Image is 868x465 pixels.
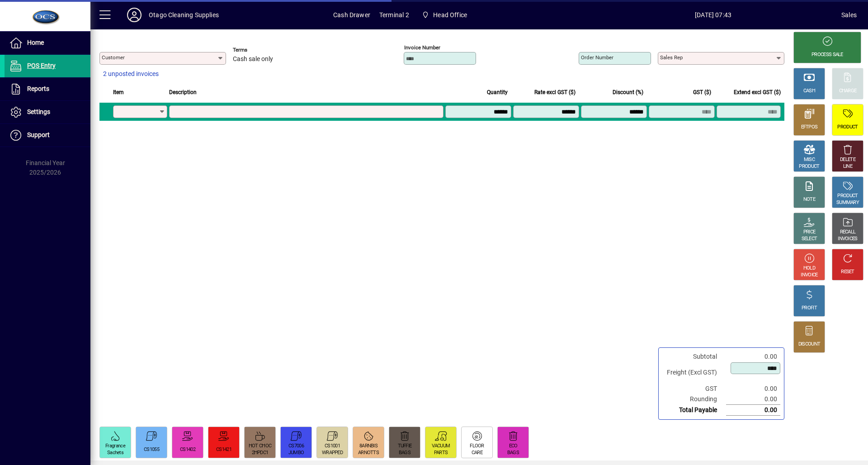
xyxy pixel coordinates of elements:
[726,394,780,405] td: 0.00
[233,47,287,53] span: Terms
[5,32,90,54] a: Home
[107,450,123,456] div: Sachets
[585,8,841,22] span: [DATE] 07:43
[418,7,471,23] span: Head Office
[801,272,817,279] div: INVOICE
[249,443,271,450] div: HOT CHOC
[662,362,726,384] td: Freight (Excl GST)
[5,124,90,147] a: Support
[288,450,304,456] div: JUMBO
[120,7,149,23] button: Profile
[434,450,448,456] div: PARTS
[843,163,852,170] div: LINE
[798,341,820,348] div: DISCOUNT
[379,8,409,22] span: Terminal 2
[799,163,819,170] div: PRODUCT
[802,236,817,242] div: SELECT
[113,87,124,97] span: Item
[216,446,231,453] div: CS1421
[662,394,726,405] td: Rounding
[801,124,818,131] div: EFTPOS
[288,443,304,450] div: CS7006
[803,88,815,95] div: CASH
[693,87,711,97] span: GST ($)
[841,269,854,275] div: RESET
[837,124,858,131] div: PRODUCT
[726,351,780,362] td: 0.00
[358,450,379,456] div: ARNOTTS
[398,443,412,450] div: TUFFIE
[27,62,56,69] span: POS Entry
[839,88,857,95] div: CHARGE
[838,236,857,242] div: INVOICES
[804,157,815,163] div: MISC
[99,66,162,82] button: 2 unposted invoices
[837,193,858,199] div: PRODUCT
[660,54,683,61] mat-label: Sales rep
[359,443,377,450] div: 8ARNBIS
[27,85,49,92] span: Reports
[27,108,50,115] span: Settings
[333,8,370,22] span: Cash Drawer
[581,54,613,61] mat-label: Order number
[322,450,343,456] div: WRAPPED
[662,351,726,362] td: Subtotal
[144,446,159,453] div: CS1055
[252,450,269,456] div: 2HPDC1
[841,8,857,22] div: Sales
[836,199,859,206] div: SUMMARY
[103,69,159,79] span: 2 unposted invoices
[802,305,817,312] div: PROFIT
[803,196,815,203] div: NOTE
[472,450,482,456] div: CARE
[325,443,340,450] div: CS1001
[149,8,219,22] div: Otago Cleaning Supplies
[432,443,450,450] div: VACUUM
[726,405,780,416] td: 0.00
[662,384,726,394] td: GST
[613,87,643,97] span: Discount (%)
[509,443,518,450] div: ECO
[5,101,90,123] a: Settings
[726,384,780,394] td: 0.00
[27,131,50,138] span: Support
[102,54,125,61] mat-label: Customer
[840,157,855,163] div: DELETE
[404,44,440,51] mat-label: Invoice number
[662,405,726,416] td: Total Payable
[27,39,44,46] span: Home
[507,450,519,456] div: BAGS
[840,229,856,236] div: RECALL
[803,229,816,236] div: PRICE
[169,87,197,97] span: Description
[534,87,576,97] span: Rate excl GST ($)
[487,87,508,97] span: Quantity
[803,265,815,272] div: HOLD
[433,8,467,22] span: Head Office
[233,56,273,63] span: Cash sale only
[5,78,90,100] a: Reports
[811,52,843,58] div: PROCESS SALE
[734,87,781,97] span: Extend excl GST ($)
[399,450,410,456] div: BAGS
[470,443,484,450] div: FLOOR
[180,446,195,453] div: CS1402
[105,443,125,450] div: Fragrance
